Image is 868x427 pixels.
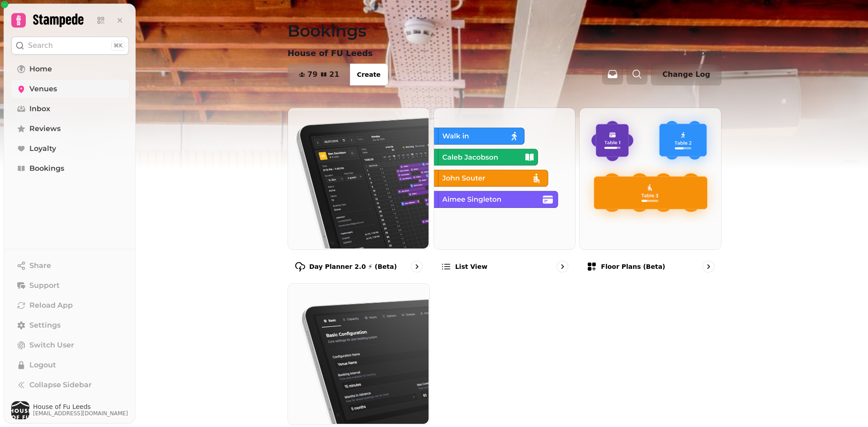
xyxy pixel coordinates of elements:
[29,123,61,134] span: Reviews
[307,71,317,78] span: 79
[357,71,381,78] span: Create
[11,60,129,78] a: Home
[579,108,722,280] a: Floor Plans (beta)Floor Plans (beta)
[412,262,421,271] svg: go to
[662,71,710,78] span: Change Log
[29,280,60,291] span: Support
[29,300,73,311] span: Reload App
[11,376,129,394] button: Collapse Sidebar
[29,143,56,154] span: Loyalty
[455,262,487,271] p: List view
[29,340,74,351] span: Switch User
[11,257,129,275] button: Share
[33,404,128,410] span: House of Fu Leeds
[288,108,430,280] a: Day Planner 2.0 ⚡ (Beta)Day Planner 2.0 ⚡ (Beta)
[11,277,129,295] button: Support
[29,64,52,75] span: Home
[11,80,129,98] a: Venues
[11,100,129,118] a: Inbox
[11,37,129,55] button: Search⌘K
[11,401,29,419] img: User avatar
[350,64,388,85] button: Create
[329,71,339,78] span: 21
[11,296,129,314] button: Reload App
[29,360,56,371] span: Logout
[11,120,129,138] a: Reviews
[433,107,575,249] img: List view
[29,260,51,271] span: Share
[704,262,713,271] svg: go to
[29,103,50,114] span: Inbox
[11,316,129,334] a: Settings
[287,283,429,424] img: Configuration
[11,160,129,178] a: Bookings
[698,49,722,58] p: [DATE]
[11,336,129,354] button: Switch User
[288,47,373,60] p: House of FU Leeds
[434,108,576,280] a: List viewList view
[29,320,61,331] span: Settings
[11,356,129,374] button: Logout
[601,262,665,271] p: Floor Plans (beta)
[111,41,125,51] div: ⌘K
[33,410,128,417] span: [EMAIL_ADDRESS][DOMAIN_NAME]
[28,40,53,51] p: Search
[288,64,350,85] button: 7921
[11,140,129,158] a: Loyalty
[29,380,92,390] span: Collapse Sidebar
[579,107,720,249] img: Floor Plans (beta)
[309,262,397,271] p: Day Planner 2.0 ⚡ (Beta)
[11,401,129,419] button: User avatarHouse of Fu Leeds[EMAIL_ADDRESS][DOMAIN_NAME]
[29,163,64,174] span: Bookings
[651,64,722,85] button: Change Log
[29,84,57,94] span: Venues
[287,107,429,249] img: Day Planner 2.0 ⚡ (Beta)
[558,262,567,271] svg: go to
